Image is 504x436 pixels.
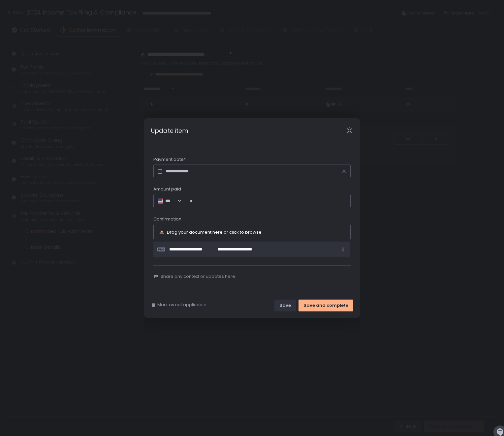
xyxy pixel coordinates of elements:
[339,127,360,134] div: Close
[167,230,262,234] div: Drag your document here or click to browse
[161,274,235,279] span: Share any context or updates here
[153,216,181,222] span: Confirmation
[153,157,186,162] span: Payment date*
[151,126,188,135] h1: Update item
[153,186,181,192] span: Amount paid
[299,300,353,311] button: Save and complete
[153,164,351,179] input: Datepicker input
[274,300,296,311] button: Save
[157,198,182,204] div: Search for option
[303,303,348,308] div: Save and complete
[151,302,206,308] button: Mark as not applicable
[279,303,291,308] div: Save
[174,198,176,204] input: Search for option
[157,302,206,308] span: Mark as not applicable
